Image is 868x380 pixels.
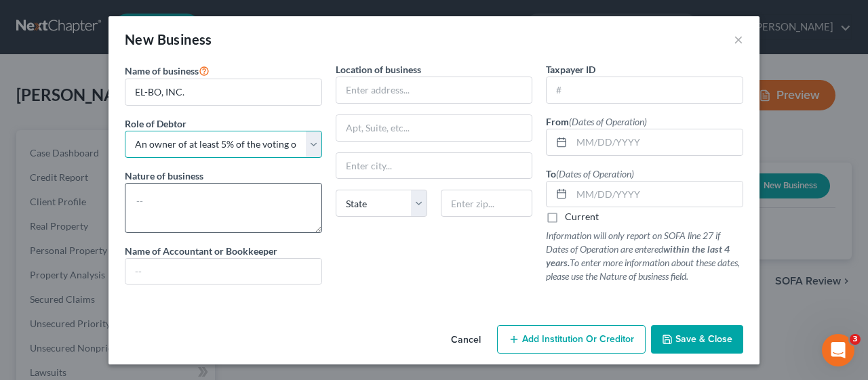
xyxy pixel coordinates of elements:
[556,168,634,180] span: (Dates of Operation)
[336,62,421,77] label: Location of business
[336,153,532,179] input: Enter city...
[572,129,743,155] input: MM/DD/YYYY
[497,325,646,354] button: Add Institution Or Creditor
[546,62,595,77] label: Taxpayer ID
[675,333,732,345] span: Save & Close
[125,31,154,47] span: New
[440,326,492,354] button: Cancel
[522,333,634,345] span: Add Institution Or Creditor
[850,334,861,345] span: 3
[125,244,277,258] label: Name of Accountant or Bookkeeper
[572,182,743,207] input: MM/DD/YYYY
[336,115,532,141] input: Apt, Suite, etc...
[565,210,599,224] label: Current
[734,31,743,47] button: ×
[546,167,634,181] label: To
[569,116,647,127] span: (Dates of Operation)
[441,190,532,217] input: Enter zip...
[651,325,743,354] button: Save & Close
[125,259,321,284] input: --
[125,79,321,105] input: Enter name...
[157,31,212,47] span: Business
[125,169,203,183] label: Nature of business
[546,229,743,283] p: Information will only report on SOFA line 27 if Dates of Operation are entered To enter more info...
[336,77,532,103] input: Enter address...
[125,118,186,129] span: Role of Debtor
[125,65,199,77] span: Name of business
[822,334,854,366] iframe: Intercom live chat
[546,114,647,129] label: From
[547,77,743,103] input: #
